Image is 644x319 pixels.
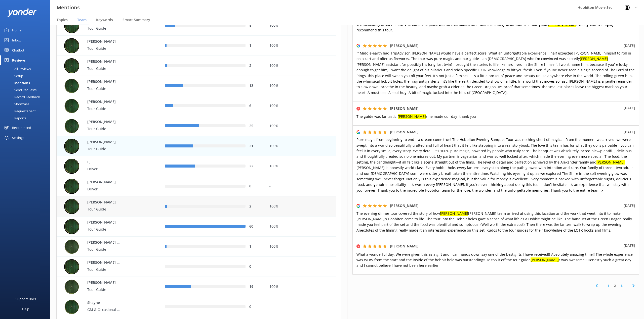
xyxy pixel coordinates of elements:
p: [PERSON_NAME] [87,220,120,225]
div: row [56,56,336,76]
span: Topics [57,17,68,22]
p: [DATE] [624,203,635,208]
div: Reports [3,115,26,122]
img: 538-1712204197.png [64,239,79,254]
div: Setup [3,72,23,79]
h5: [PERSON_NAME] [390,243,419,249]
img: 779-1727754382.jpg [64,139,79,154]
div: 100% [269,284,332,290]
div: 100% [269,164,332,169]
p: [PERSON_NAME] [87,39,120,44]
mark: [PERSON_NAME] [440,211,468,216]
div: Requests Sent [3,108,36,115]
div: Home [12,25,21,35]
div: 2 [249,204,262,209]
p: [PERSON_NAME] [87,280,120,286]
div: - [269,264,332,270]
img: 779-1736201744.jpg [64,38,79,53]
p: Shayne [87,300,120,306]
img: 779-1727754483.jpg [64,159,79,174]
p: [PERSON_NAME] ([GEOGRAPHIC_DATA]) [87,260,120,265]
div: 2 [249,63,262,69]
p: [PERSON_NAME] [87,79,120,85]
mark: [PERSON_NAME] [548,22,576,27]
div: Support Docs [16,294,36,304]
a: Record Feedback [3,93,50,100]
div: 100% [269,224,332,229]
p: [PERSON_NAME] [87,180,120,185]
p: [PERSON_NAME] [87,200,120,205]
div: row [56,217,336,237]
mark: [PERSON_NAME] [531,257,559,262]
div: Help [22,304,29,314]
div: 100% [269,43,332,48]
a: Reports [3,115,50,122]
div: row [56,196,336,217]
img: 779-1736204564.jpg [64,18,79,33]
mark: [PERSON_NAME] [398,114,426,119]
div: 60 [249,224,262,229]
h5: [PERSON_NAME] [390,129,419,135]
div: 8 [249,23,262,28]
div: Recommend [12,123,31,133]
p: Tour Guide [87,146,120,152]
div: 25 [249,123,262,129]
a: 3 [618,283,625,288]
p: Tour Guide [87,206,120,212]
div: row [56,156,336,176]
img: 779-1696976381.jpg [64,219,79,234]
img: 363-1657683549.jpg [64,98,79,114]
div: 0 [249,264,262,270]
div: row [56,76,336,96]
p: PJ [87,159,120,165]
div: 100% [269,244,332,249]
p: [DATE] [624,129,635,135]
div: row [56,136,336,156]
div: 13 [249,83,262,89]
div: 100% [269,63,332,69]
p: Tour Guide [87,86,120,91]
div: - [269,304,332,310]
a: Send Requests [3,86,50,93]
a: 2 [612,283,618,288]
p: [PERSON_NAME] [87,99,120,105]
p: Tour Guide [87,287,120,292]
p: Tour Guide [87,26,120,31]
mark: [PERSON_NAME] [596,160,625,165]
p: Tour Guide [87,126,120,132]
span: What a wonderful day. We were given this as a gift and I can hands down say one of the best gifts... [356,252,633,268]
div: 100% [269,143,332,149]
div: row [56,277,336,297]
img: 71-1628463011.png [64,119,79,134]
div: 0 [249,184,262,189]
div: Send Requests [3,86,36,93]
div: Reviews [12,55,25,65]
p: [PERSON_NAME] ([GEOGRAPHIC_DATA]) [87,240,120,245]
div: row [56,257,336,277]
div: - [269,184,332,189]
span: If Middle-earth had TripAdvisor, [PERSON_NAME] would have a perfect score. What an unforgettable ... [356,51,635,95]
img: 363-1657687226.jpg [64,78,79,93]
h3: Mentions [57,4,80,12]
div: 6 [249,103,262,109]
h5: [PERSON_NAME] [390,203,419,208]
a: 1 [605,283,612,288]
a: Mentions [3,79,50,86]
div: 0 [249,304,262,310]
div: row [56,36,336,56]
div: row [56,176,336,196]
img: yonder-white-logo.png [8,8,36,17]
span: Keywords [96,17,113,22]
span: Team [77,17,87,22]
p: [DATE] [624,105,635,111]
p: Tour Guide [87,227,120,232]
span: The evening dinner tour covered the story of how [PERSON_NAME] team arrived at using this locatio... [356,211,632,233]
img: 779-1755649243.jpg [64,259,79,274]
h5: [PERSON_NAME] [390,106,419,111]
mark: [PERSON_NAME] [580,56,608,61]
span: The guide was fantastic- r he made our day- thank you [356,114,476,119]
p: Tour Guide [87,267,120,272]
img: 779-1694734938.jpg [64,179,79,194]
div: row [56,16,336,36]
div: 22 [249,164,262,169]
